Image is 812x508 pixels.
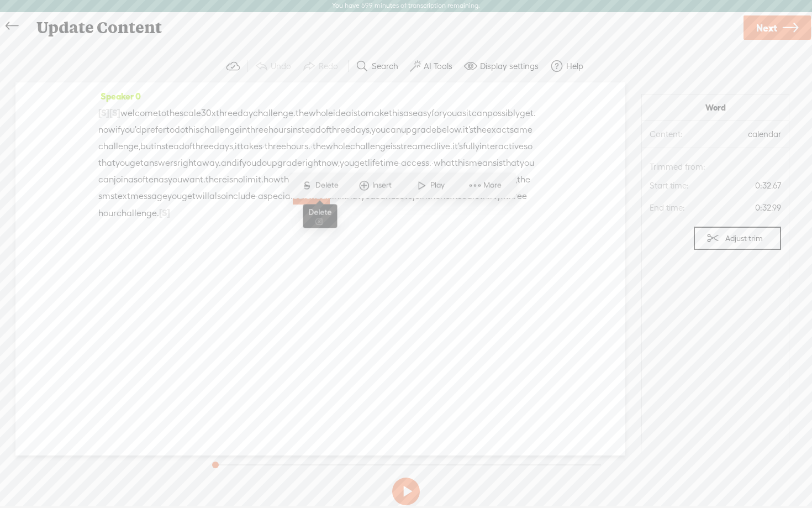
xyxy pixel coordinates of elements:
[344,188,361,205] span: that
[185,122,199,138] span: this
[159,171,168,188] span: as
[212,105,216,122] span: x
[389,105,403,122] span: this
[299,176,315,196] span: S
[340,155,354,171] span: you
[258,188,263,205] span: a
[310,138,313,155] span: ·
[350,138,391,155] span: challenge
[256,188,258,205] span: ·
[167,188,182,205] span: you
[267,155,302,171] span: upgrade
[319,61,338,72] label: Redo
[235,138,240,155] span: it
[315,180,341,191] span: Delete
[216,105,238,122] span: three
[505,188,527,205] span: three
[433,171,446,188] span: the
[391,138,397,155] span: is
[298,55,345,77] button: Redo
[332,2,480,11] label: You have 599 minutes of transcription remaining.
[201,105,212,122] span: 30
[115,155,130,171] span: you
[138,171,159,188] span: often
[265,138,286,155] span: three
[159,208,170,218] span: [S]
[546,55,590,77] button: Help
[144,155,177,171] span: answers
[205,171,227,188] span: there
[466,105,472,122] span: it
[464,171,491,188] span: button
[296,105,309,122] span: the
[182,171,205,188] span: want.
[463,138,479,155] span: fully
[166,122,175,138] span: to
[114,188,130,205] span: text
[460,55,546,77] button: Display settings
[357,105,366,122] span: to
[372,180,394,191] span: Insert
[98,108,109,118] span: [S]
[263,188,293,205] span: special
[334,171,351,188] span: very
[262,138,265,155] span: ·
[154,138,184,155] span: instead
[351,55,405,77] button: Search
[463,122,473,138] span: it's
[483,180,504,191] span: More
[141,122,166,138] span: prefer
[372,61,398,72] label: Search
[380,171,400,188] span: after
[120,105,158,122] span: welcome
[242,155,256,171] span: you
[413,105,431,122] span: easy
[238,105,253,122] span: day
[455,155,469,171] span: this
[650,161,781,172] span: Trimmed from:
[397,138,436,155] span: streamed
[650,202,698,213] span: End time:
[566,61,583,72] label: Help
[431,105,442,122] span: for
[293,188,330,205] span: calendar
[291,122,321,138] span: instead
[98,122,115,138] span: now
[469,155,497,171] span: means
[472,105,487,122] span: can
[295,171,323,188] span: works?
[209,188,226,205] span: also
[434,155,455,171] span: what
[354,155,368,171] span: get
[650,129,698,140] span: Content:
[480,61,539,72] label: Display settings
[330,188,344,205] span: link
[237,155,242,171] span: if
[650,180,698,191] span: Start time:
[403,105,413,122] span: as
[240,138,262,155] span: takes
[479,138,524,155] span: interactive
[436,138,452,155] span: live.
[366,105,389,122] span: make
[440,188,458,205] span: next
[399,155,401,171] span: ·
[175,122,185,138] span: do
[375,188,391,205] span: can
[140,138,154,155] span: but
[130,188,167,205] span: message
[29,13,742,42] div: Update Content
[309,105,333,122] span: whole
[698,200,781,216] span: 0:32.99
[517,171,530,188] span: the
[457,105,466,122] span: as
[197,155,221,171] span: away.
[114,171,128,188] span: join
[233,171,243,188] span: no
[199,122,240,138] span: challenge
[240,122,247,138] span: in
[350,122,371,138] span: days,
[368,155,399,171] span: lifetime
[430,180,447,191] span: Play
[98,138,140,155] span: challenge,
